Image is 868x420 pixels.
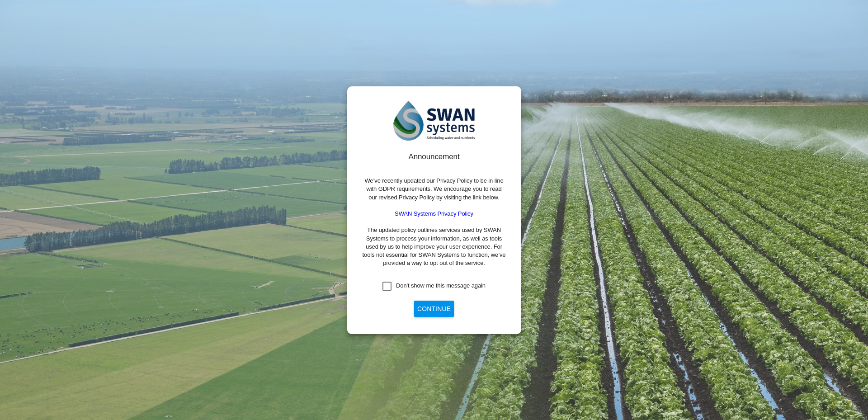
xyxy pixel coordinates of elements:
img: SWAN-Landscape-Logo-Colour.png [393,101,475,141]
button: Continue [414,301,454,317]
div: Don't show me this message again [396,282,486,290]
a: SWAN Systems Privacy Policy [395,210,473,217]
span: The updated policy outlines services used by SWAN Systems to process your information, as well as... [363,227,506,266]
md-checkbox: Don't show me this message again [382,282,486,291]
span: We’ve recently updated our Privacy Policy to be in line with GDPR requirements. We encourage you ... [364,177,503,200]
div: Announcement [362,151,507,162]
